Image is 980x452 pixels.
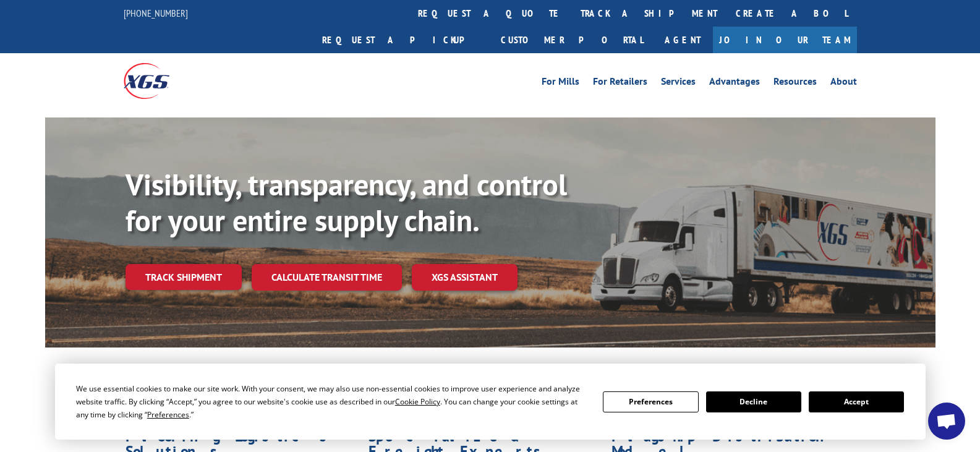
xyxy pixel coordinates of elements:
[706,391,801,412] button: Decline
[713,27,857,53] a: Join Our Team
[412,264,518,291] a: XGS ASSISTANT
[603,391,698,412] button: Preferences
[147,409,189,420] span: Preferences
[809,391,904,412] button: Accept
[313,27,492,53] a: Request a pickup
[124,7,188,19] a: [PHONE_NUMBER]
[252,264,402,291] a: Calculate transit time
[55,364,926,440] div: Cookie Consent Prompt
[652,27,713,53] a: Agent
[126,264,242,290] a: Track shipment
[126,165,567,239] b: Visibility, transparency, and control for your entire supply chain.
[492,27,652,53] a: Customer Portal
[830,77,857,90] a: About
[395,396,440,407] span: Cookie Policy
[928,403,965,440] div: Open chat
[661,77,696,90] a: Services
[593,77,647,90] a: For Retailers
[542,77,579,90] a: For Mills
[76,382,588,421] div: We use essential cookies to make our site work. With your consent, we may also use non-essential ...
[773,77,817,90] a: Resources
[709,77,760,90] a: Advantages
